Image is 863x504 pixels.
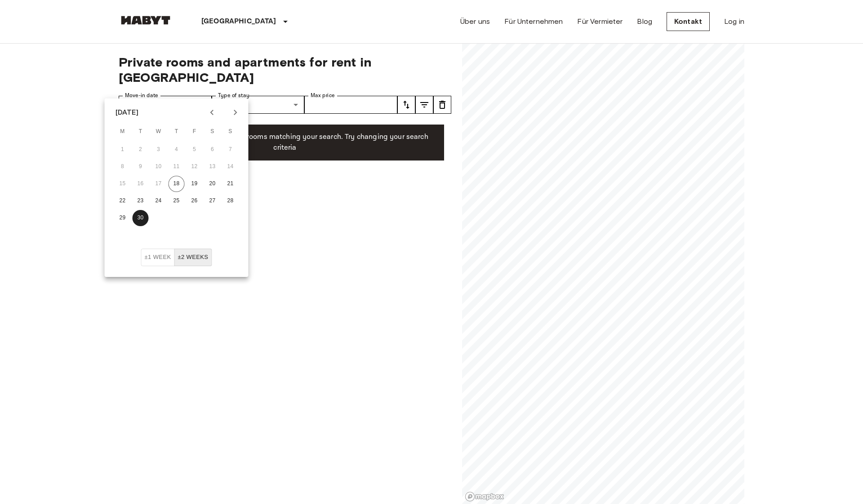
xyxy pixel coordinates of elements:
label: Move-in date [125,92,158,99]
button: 24 [151,193,167,209]
button: 18 [169,176,185,192]
a: Log in [724,16,744,27]
button: tune [433,96,451,114]
div: [DATE] [116,107,139,118]
button: 19 [187,176,203,192]
button: Previous month [205,105,220,120]
span: Thursday [169,123,185,141]
button: 22 [115,193,131,209]
button: 26 [187,193,203,209]
label: Max price [311,92,335,99]
p: [GEOGRAPHIC_DATA] [201,16,276,27]
span: Sunday [222,123,239,141]
div: Move In Flexibility [141,249,212,266]
label: Type of stay [218,92,249,99]
button: 28 [222,193,239,209]
button: ±2 weeks [174,249,212,266]
button: Next month [228,105,243,120]
button: 27 [205,193,221,209]
p: Unfortunately there are no free rooms matching your search. Try changing your search criteria [133,132,437,153]
button: 30 [133,210,149,226]
button: tune [415,96,433,114]
a: Über uns [460,16,490,27]
button: 21 [222,176,239,192]
button: 29 [115,210,131,226]
a: Mapbox logo [465,491,504,502]
span: Monday [115,123,131,141]
button: tune [397,96,415,114]
span: Tuesday [133,123,149,141]
img: Habyt [119,16,173,25]
span: Wednesday [151,123,167,141]
button: 23 [133,193,149,209]
button: 25 [169,193,185,209]
span: Saturday [205,123,221,141]
a: Für Unternehmen [504,16,563,27]
button: 20 [205,176,221,192]
a: Für Vermieter [577,16,623,27]
a: Kontakt [667,12,710,31]
span: Friday [187,123,203,141]
button: ±1 week [141,249,175,266]
span: Private rooms and apartments for rent in [GEOGRAPHIC_DATA] [119,54,451,85]
a: Blog [637,16,652,27]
